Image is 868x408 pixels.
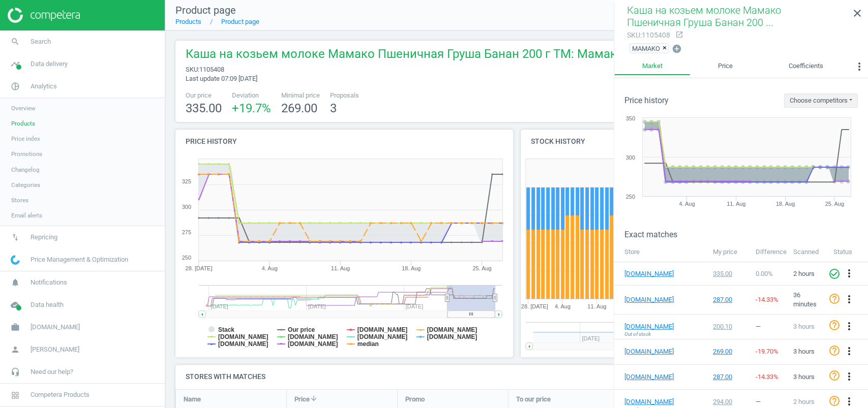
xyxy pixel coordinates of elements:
[756,270,773,277] span: 0.00 %
[843,370,855,384] button: more_vert
[31,59,68,69] span: Data delivery
[186,101,222,115] span: 335.00
[521,303,548,309] tspan: 28. [DATE]
[828,319,841,331] i: help_outline
[626,115,635,121] text: 350
[624,269,675,278] a: [DOMAIN_NAME]
[11,135,40,143] span: Price index
[186,265,213,271] tspan: 28. [DATE]
[516,395,551,404] span: To our price
[843,267,855,279] i: more_vert
[624,230,868,239] h3: Exact matches
[843,320,855,332] i: more_vert
[690,58,760,75] a: Price
[843,267,855,280] button: more_vert
[793,270,815,277] span: 2 hours
[310,394,318,402] i: arrow_downward
[828,242,868,262] th: Status
[756,397,783,406] div: —
[186,91,222,100] span: Our price
[793,373,815,381] span: 3 hours
[793,348,815,355] span: 3 hours
[262,265,278,271] tspan: 4. Aug
[627,31,640,39] span: sku
[175,18,201,25] a: Products
[671,43,682,55] button: add_circle
[31,233,57,242] span: Repricing
[793,291,817,308] span: 36 minutes
[853,60,865,73] i: more_vert
[31,255,128,264] span: Price Management & Optimization
[521,130,685,153] h4: Stock history
[713,322,746,331] div: 200.10
[672,44,682,54] i: add_circle
[11,255,20,265] img: wGWNvw8QSZomAAAAABJRU5ErkJggg==
[6,318,25,337] i: work
[756,296,779,303] span: -14.33 %
[843,370,855,383] i: more_vert
[218,326,234,333] tspan: Stack
[357,326,408,333] tspan: [DOMAIN_NAME]
[784,93,858,108] button: Choose competitors
[626,194,635,200] text: 250
[182,204,191,210] text: 300
[624,397,675,406] a: [DOMAIN_NAME]
[663,44,669,53] button: ×
[6,32,25,51] i: search
[31,278,67,287] span: Notifications
[554,303,570,309] tspan: 4. Aug
[851,58,868,78] button: more_vert
[614,242,708,262] th: Store
[6,362,25,382] i: headset_mic
[828,293,841,305] i: help_outline
[626,154,635,161] text: 300
[199,66,224,73] span: 1105408
[357,333,408,340] tspan: [DOMAIN_NAME]
[6,273,25,292] i: notifications
[175,365,858,389] h4: Stores with matches
[330,91,359,100] span: Proposals
[679,201,695,207] tspan: 4. Aug
[624,372,675,382] a: [DOMAIN_NAME]
[624,96,669,105] h3: Price history
[427,326,477,333] tspan: [DOMAIN_NAME]
[713,295,746,304] div: 287.00
[713,397,746,406] div: 294.00
[6,77,25,96] i: pie_chart_outlined
[11,104,36,112] span: Overview
[281,91,320,100] span: Minimal price
[632,44,660,53] span: MAMAKO
[427,333,477,340] tspan: [DOMAIN_NAME]
[11,181,40,189] span: Categories
[713,347,746,356] div: 269.00
[828,369,841,382] i: help_outline
[288,326,315,333] tspan: Our price
[825,201,844,207] tspan: 25. Aug
[31,390,89,399] span: Competera Products
[624,347,675,356] a: [DOMAIN_NAME]
[776,201,795,207] tspan: 18. Aug
[31,300,64,309] span: Data health
[663,44,667,52] span: ×
[793,323,815,330] span: 3 hours
[218,340,268,348] tspan: [DOMAIN_NAME]
[288,340,338,348] tspan: [DOMAIN_NAME]
[330,101,337,115] span: 3
[713,269,746,278] div: 335.00
[756,348,779,355] span: -19.70 %
[402,265,421,271] tspan: 18. Aug
[843,345,855,358] button: more_vert
[6,228,25,247] i: swap_vert
[232,91,271,100] span: Deviation
[186,75,257,82] span: Last update 07:09 [DATE]
[232,101,271,115] span: +19.7 %
[221,18,259,25] a: Product page
[843,395,855,407] i: more_vert
[357,340,379,348] tspan: median
[31,323,80,332] span: [DOMAIN_NAME]
[627,30,670,40] div: : 1105408
[727,201,745,207] tspan: 11. Aug
[614,58,690,75] a: Market
[11,211,42,219] span: Email alerts
[186,66,199,73] span: sku :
